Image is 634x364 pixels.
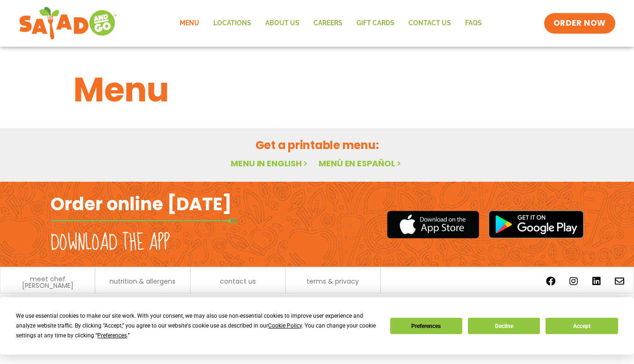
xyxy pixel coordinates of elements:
[51,230,170,256] h2: Download the app
[468,318,540,334] button: Decline
[319,157,403,169] a: Menú en español
[73,64,561,115] h1: Menu
[231,157,309,169] a: Menu in English
[109,278,175,285] a: nutrition & allergens
[51,218,238,223] img: fork
[546,318,618,334] button: Accept
[51,193,232,215] h2: Order online [DATE]
[206,13,258,34] a: Locations
[19,5,117,42] img: new-SAG-logo-768×292
[258,13,306,34] a: About Us
[544,13,615,34] a: ORDER NOW
[5,276,90,289] a: meet chef [PERSON_NAME]
[387,209,479,240] img: appstore
[554,18,606,29] span: ORDER NOW
[173,13,489,34] nav: Menu
[220,278,256,285] a: contact us
[488,210,584,238] img: google_play
[173,13,206,34] a: Menu
[268,322,302,329] span: Cookie Policy
[306,13,350,34] a: Careers
[390,318,462,334] button: Preferences
[350,13,401,34] a: GIFT CARDS
[73,137,561,153] h2: Get a printable menu:
[16,311,379,341] div: We use essential cookies to make our site work. With your consent, we may also use non-essential ...
[306,278,359,285] a: terms & privacy
[97,332,127,339] span: Preferences
[458,13,489,34] a: FAQs
[401,13,458,34] a: Contact Us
